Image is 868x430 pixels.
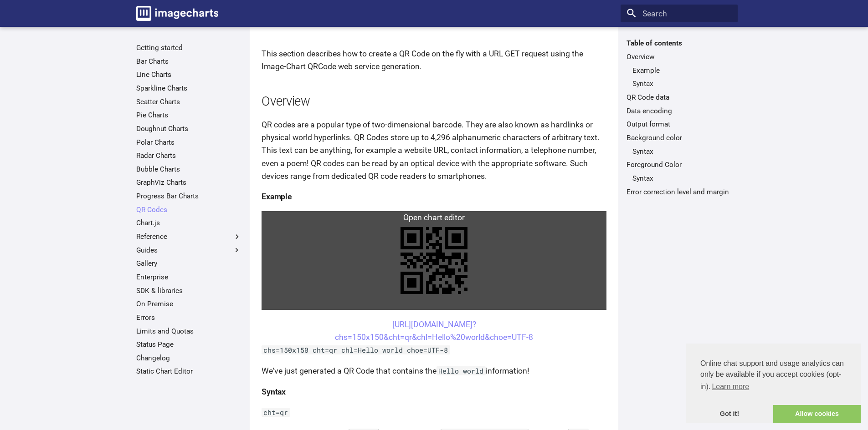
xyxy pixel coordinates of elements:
[136,299,241,309] a: On Premise
[262,118,606,182] p: QR codes are a popular type of two-dimensional barcode. They are also known as hardlinks or physi...
[136,232,241,241] label: Reference
[686,405,773,423] a: dismiss cookie message
[136,151,241,160] a: Radar Charts
[632,174,732,183] a: Syntax
[627,120,732,129] a: Output format
[627,93,732,102] a: QR Code data
[632,147,732,156] a: Syntax
[136,43,241,52] a: Getting started
[136,327,241,336] a: Limits and Quotas
[262,385,606,398] h4: Syntax
[136,313,241,322] a: Errors
[627,187,732,197] a: Error correction level and margin
[262,93,606,111] h2: Overview
[632,66,732,75] a: Example
[136,70,241,79] a: Line Charts
[627,147,732,156] nav: Background color
[621,39,738,196] nav: Table of contents
[773,405,861,423] a: allow cookies
[136,124,241,133] a: Doughnut Charts
[262,345,450,354] code: chs=150x150 cht=qr chl=Hello world choe=UTF-8
[627,160,732,169] a: Foreground Color
[136,273,241,282] a: Enterprise
[136,340,241,349] a: Status Page
[136,111,241,120] a: Pie Charts
[132,2,222,25] a: Image-Charts documentation
[136,178,241,187] a: GraphViz Charts
[136,192,241,201] a: Progress Bar Charts
[686,344,861,423] div: cookieconsent
[136,57,241,66] a: Bar Charts
[262,364,606,377] p: We've just generated a QR Code that contains the information!
[136,246,241,255] label: Guides
[262,190,606,203] h4: Example
[627,66,732,89] nav: Overview
[627,174,732,183] nav: Foreground Color
[262,47,606,73] p: This section describes how to create a QR Code on the fly with a URL GET request using the Image-...
[136,286,241,295] a: SDK & libraries
[136,165,241,174] a: Bubble Charts
[627,52,732,61] a: Overview
[136,218,241,228] a: Chart.js
[136,97,241,106] a: Scatter Charts
[621,5,738,23] input: Search
[627,106,732,116] a: Data encoding
[621,39,738,48] label: Table of contents
[437,366,486,375] code: Hello world
[632,79,732,88] a: Syntax
[710,380,750,394] a: learn more about cookies
[335,320,533,342] a: [URL][DOMAIN_NAME]?chs=150x150&cht=qr&chl=Hello%20world&choe=UTF-8
[136,354,241,363] a: Changelog
[136,84,241,93] a: Sparkline Charts
[700,358,846,394] span: Online chat support and usage analytics can only be available if you accept cookies (opt-in).
[136,205,241,214] a: QR Codes
[136,6,218,21] img: logo
[262,408,290,417] code: cht=qr
[136,138,241,147] a: Polar Charts
[136,367,241,376] a: Static Chart Editor
[627,133,732,142] a: Background color
[136,259,241,268] a: Gallery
